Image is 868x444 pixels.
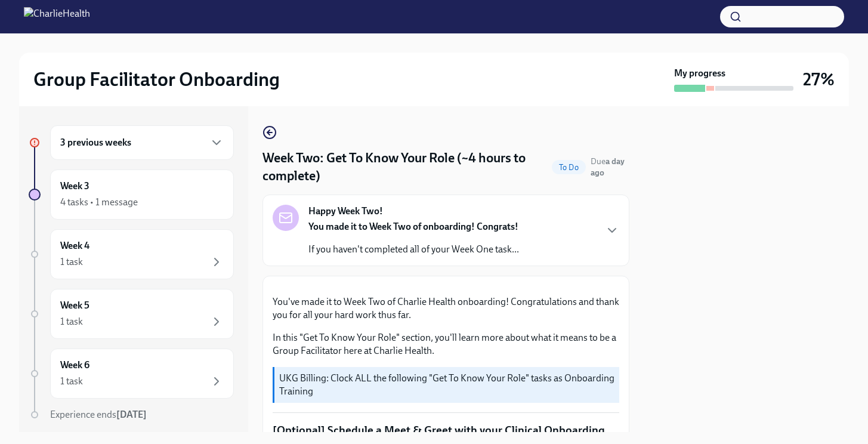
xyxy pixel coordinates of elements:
[60,375,83,388] div: 1 task
[29,169,234,220] a: Week 34 tasks • 1 message
[60,196,138,209] div: 4 tasks • 1 message
[116,409,147,420] strong: [DATE]
[273,331,619,357] p: In this "Get To Know Your Role" section, you'll learn more about what it means to be a Group Faci...
[308,243,519,256] p: If you haven't completed all of your Week One task...
[552,163,586,172] span: To Do
[50,409,147,420] span: Experience ends
[29,289,234,339] a: Week 51 task
[60,315,83,328] div: 1 task
[24,7,90,26] img: CharlieHealth
[262,149,547,185] h4: Week Two: Get To Know Your Role (~4 hours to complete)
[60,359,89,372] h6: Week 6
[33,67,280,91] h2: Group Facilitator Onboarding
[29,229,234,279] a: Week 41 task
[279,372,614,398] p: UKG Billing: Clock ALL the following "Get To Know Your Role" tasks as Onboarding Training
[60,299,89,312] h6: Week 5
[308,221,518,232] strong: You made it to Week Two of onboarding! Congrats!
[591,156,629,178] span: September 22nd, 2025 10:00
[60,255,83,269] div: 1 task
[803,69,835,90] h3: 27%
[273,295,619,322] p: You've made it to Week Two of Charlie Health onboarding! Congratulations and thank you for all yo...
[674,67,725,80] strong: My progress
[591,156,625,178] span: Due
[591,156,625,178] strong: a day ago
[50,125,234,160] div: 3 previous weeks
[60,239,89,252] h6: Week 4
[29,349,234,399] a: Week 61 task
[60,180,89,193] h6: Week 3
[308,205,383,218] strong: Happy Week Two!
[60,136,131,149] h6: 3 previous weeks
